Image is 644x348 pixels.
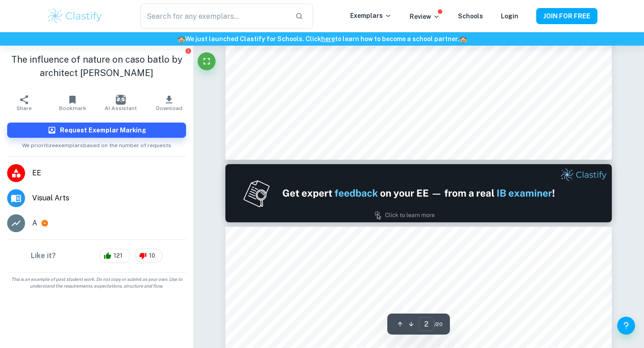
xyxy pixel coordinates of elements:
span: Share [17,105,32,111]
img: Ad [225,164,612,222]
a: Schools [458,13,483,20]
img: AI Assistant [116,95,126,105]
span: AI Assistant [105,105,137,111]
a: here [321,35,335,42]
span: EE [32,168,186,178]
h6: We just launched Clastify for Schools. Click to learn how to become a school partner. [2,34,642,44]
button: Report issue [185,47,191,54]
p: Review [410,12,440,21]
span: 121 [109,251,127,260]
span: 🏫 [178,35,185,42]
p: Exemplars [350,11,392,21]
span: 🏫 [459,35,467,42]
span: We prioritize exemplars based on the number of requests [22,138,171,149]
button: JOIN FOR FREE [536,8,597,24]
span: 10 [144,251,160,260]
img: Clastify logo [47,7,103,25]
button: Download [145,90,193,115]
span: Visual Arts [32,193,186,204]
button: Request Exemplar Marking [7,123,186,138]
p: A [32,218,37,229]
h6: Request Exemplar Marking [60,125,146,135]
button: Fullscreen [198,52,216,70]
button: Help and Feedback [617,317,635,335]
h6: Like it? [31,250,56,261]
div: 10 [135,249,163,263]
span: / 20 [434,320,443,328]
span: Download [156,105,182,111]
span: This is an example of past student work. Do not copy or submit as your own. Use to understand the... [4,276,190,289]
button: AI Assistant [97,90,145,115]
div: 121 [99,249,130,263]
a: Login [501,13,518,20]
span: Bookmark [59,105,86,111]
h1: The influence of nature on caso batlo by architect [PERSON_NAME] [7,53,186,80]
input: Search for any exemplars... [140,4,288,29]
button: Bookmark [48,90,97,115]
